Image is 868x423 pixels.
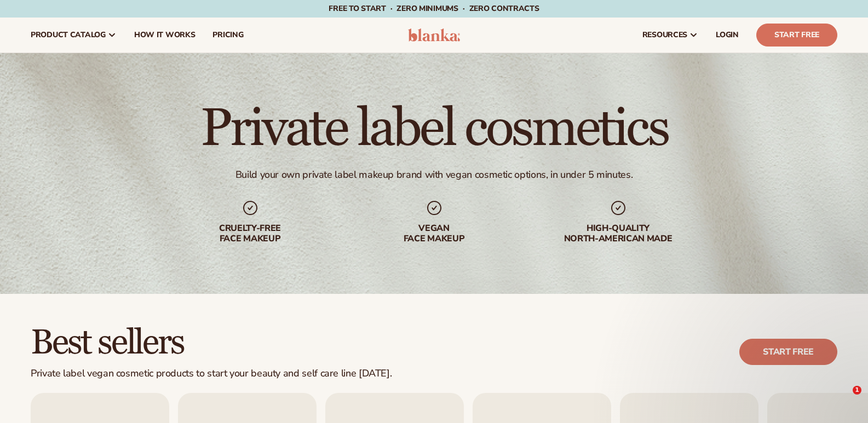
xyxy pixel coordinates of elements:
a: resources [634,18,707,53]
span: Free to start · ZERO minimums · ZERO contracts [329,3,539,14]
h1: Private label cosmetics [200,103,668,155]
div: Cruelty-free face makeup [180,223,320,244]
a: pricing [204,18,252,53]
a: Start Free [756,24,837,47]
h2: Best sellers [31,325,392,361]
a: How It Works [125,18,204,53]
img: logo [408,28,460,42]
div: Vegan face makeup [364,223,504,244]
a: product catalog [22,18,125,53]
span: How It Works [134,31,196,39]
div: High-quality North-american made [548,223,688,244]
a: LOGIN [707,18,748,53]
span: resources [642,31,687,39]
iframe: Intercom live chat [830,386,856,412]
span: LOGIN [716,31,739,39]
span: product catalog [31,31,106,39]
div: Private label vegan cosmetic products to start your beauty and self care line [DATE]. [31,368,392,380]
span: 1 [853,386,861,395]
div: Build your own private label makeup brand with vegan cosmetic options, in under 5 minutes. [235,169,633,181]
span: pricing [212,31,243,39]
